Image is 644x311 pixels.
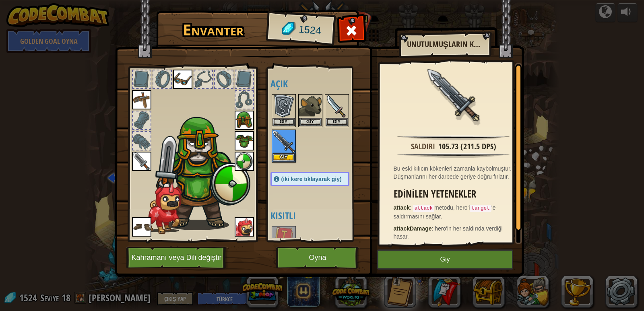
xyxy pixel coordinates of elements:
button: Oyna [276,247,360,269]
img: portrait.png [272,130,295,153]
img: portrait.png [299,95,322,117]
div: Saldırı [411,141,435,152]
img: portrait.png [132,90,151,109]
h3: Edinilen Yetenekler [394,189,518,200]
button: Kahramanı veya Dili değiştir [126,247,228,269]
img: portrait.png [173,70,192,89]
button: Giy [377,249,513,270]
code: target [470,205,491,212]
img: portrait.png [272,227,295,249]
span: metodu, hero'i 'e saldırmasını sağlar. [394,204,496,220]
img: portrait.png [272,95,295,117]
div: 105.73 (211.5 DPS) [438,141,496,152]
img: portrait.png [132,152,151,171]
img: portrait.png [326,95,348,117]
button: Giy [326,118,348,126]
strong: attackDamage [394,225,432,232]
img: hr.png [397,153,509,158]
h2: Unutulmuşların Kılıcı [407,40,483,49]
h4: Açık [270,78,365,89]
div: Bu eski kılıcın kökenleri zamanla kaybolmuştur. Düşmanlarını her darbede geriye doğru fırlatır. [394,165,518,181]
button: Giy [272,118,295,126]
img: portrait.png [132,217,151,237]
img: portrait.png [235,152,254,171]
span: : [431,225,435,232]
code: attack [413,205,434,212]
span: (iki kere tıklayarak giy) [281,176,342,182]
span: hero'in her saldırıda verdiği hasar. [394,225,503,240]
img: male.png [152,113,251,230]
strong: attack [394,204,410,211]
span: 1524 [298,22,322,38]
h1: Envanter [162,21,264,38]
img: portrait.png [235,111,254,130]
img: portrait.png [427,69,480,122]
button: Giy [272,153,295,162]
img: hr.png [397,135,509,140]
img: portrait.png [235,131,254,150]
button: Giy [299,118,322,126]
img: portrait.png [235,217,254,237]
h4: Kısıtlı [270,210,365,221]
img: pugicorn-paper-doll.png [146,181,182,234]
span: : [410,204,413,211]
